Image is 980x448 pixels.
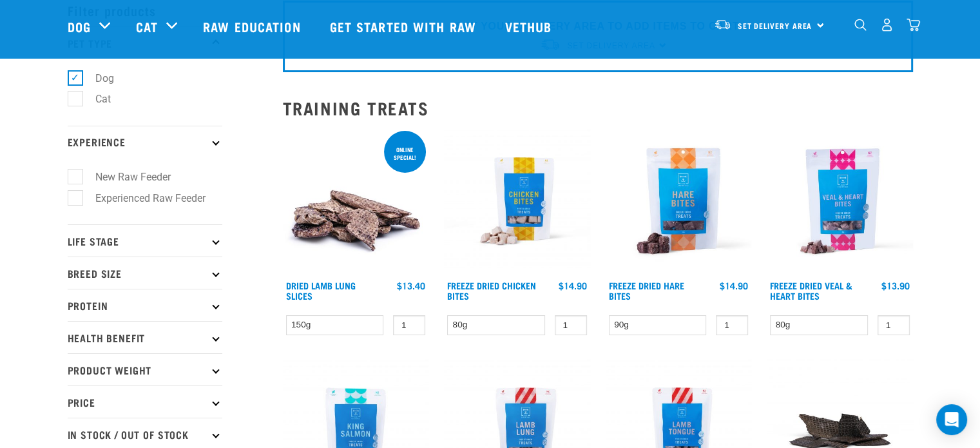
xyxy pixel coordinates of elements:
label: Cat [75,91,116,107]
p: Health Benefit [68,321,222,353]
label: Experienced Raw Feeder [75,190,211,206]
a: Raw Education [190,1,316,52]
p: Experience [68,126,222,158]
p: Price [68,385,222,418]
a: Freeze Dried Veal & Heart Bites [770,283,852,298]
label: Dog [75,70,119,86]
input: 1 [393,315,425,335]
a: Dried Lamb Lung Slices [286,283,356,298]
p: Breed Size [68,257,222,289]
div: $14.90 [559,280,587,291]
img: home-icon-1@2x.png [854,19,867,31]
img: Raw Essentials Freeze Dried Hare Bites [606,128,752,275]
label: New Raw Feeder [75,169,176,185]
a: Freeze Dried Chicken Bites [447,283,536,298]
img: user.png [880,18,894,32]
div: ONLINE SPECIAL! [384,140,426,167]
input: 1 [555,315,587,335]
a: Cat [136,17,158,36]
a: Dog [68,17,91,36]
a: Freeze Dried Hare Bites [609,283,684,298]
img: 1303 Lamb Lung Slices 01 [283,128,429,275]
div: Open Intercom Messenger [936,404,967,435]
img: Raw Essentials Freeze Dried Veal & Heart Bites Treats [767,128,913,275]
img: home-icon@2x.png [907,18,920,32]
img: van-moving.png [714,19,731,30]
input: 1 [878,315,910,335]
div: $13.90 [881,280,910,291]
img: RE Product Shoot 2023 Nov8581 [444,128,590,275]
h2: Training Treats [283,98,913,118]
p: Product Weight [68,353,222,385]
div: $13.40 [397,280,425,291]
a: Vethub [492,1,568,52]
p: Life Stage [68,224,222,257]
input: 1 [716,315,748,335]
div: $14.90 [720,280,748,291]
a: Get started with Raw [317,1,492,52]
p: Protein [68,289,222,321]
span: Set Delivery Area [738,24,812,28]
